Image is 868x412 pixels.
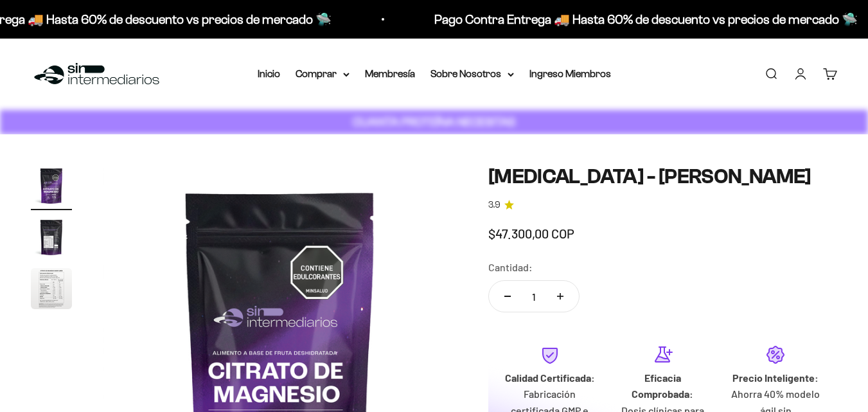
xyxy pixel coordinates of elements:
button: Aumentar cantidad [542,281,579,312]
a: Inicio [258,68,280,79]
summary: Sobre Nosotros [430,66,514,82]
img: Citrato de Magnesio - Sabor Limón [31,268,72,309]
button: Ir al artículo 2 [31,217,72,262]
button: Ir al artículo 3 [31,268,72,313]
a: 3.93.9 de 5.0 estrellas [488,198,837,212]
a: Membresía [365,68,415,79]
img: Citrato de Magnesio - Sabor Limón [31,165,72,206]
sale-price: $47.300,00 COP [488,223,574,244]
label: Cantidad: [488,259,533,276]
button: Ir al artículo 1 [31,165,72,210]
strong: Calidad Certificada: [505,372,595,384]
h1: [MEDICAL_DATA] - [PERSON_NAME] [488,165,837,188]
strong: Precio Inteligente: [732,372,819,384]
summary: Comprar [296,66,350,82]
strong: Eficacia Comprobada: [632,372,693,400]
strong: CUANTA PROTEÍNA NECESITAS [353,115,515,129]
button: Reducir cantidad [489,281,526,312]
img: Citrato de Magnesio - Sabor Limón [31,217,72,258]
p: Pago Contra Entrega 🚚 Hasta 60% de descuento vs precios de mercado 🛸 [434,9,858,30]
span: 3.9 [488,198,500,212]
a: Ingreso Miembros [529,68,611,79]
